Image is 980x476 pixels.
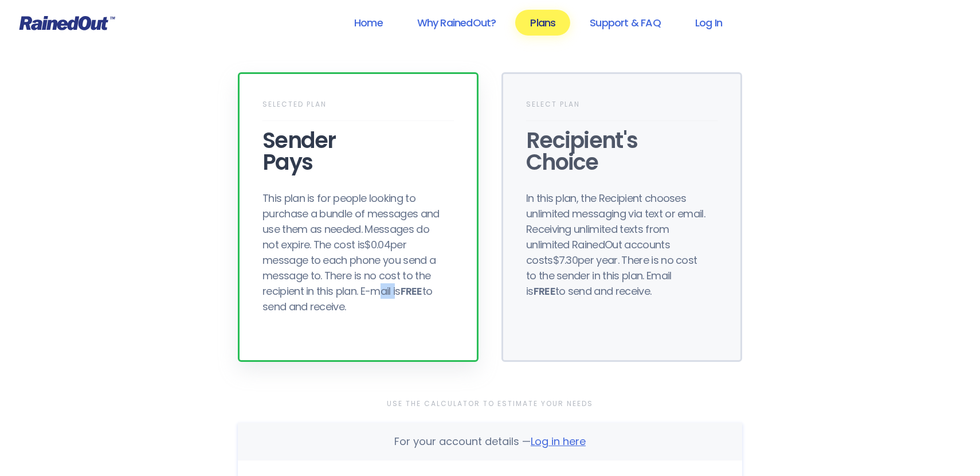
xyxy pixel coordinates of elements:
[531,434,586,448] span: Log in here
[526,190,709,299] div: In this plan, the Recipient chooses unlimited messaging via text or email. Receiving unlimited te...
[575,10,675,36] a: Support & FAQ
[394,434,586,449] div: For your account details —
[262,190,446,314] div: This plan is for people looking to purchase a bundle of messages and use them as needed. Messages...
[515,10,570,36] a: Plans
[262,130,454,173] div: Sender Pays
[262,97,454,121] div: Selected Plan
[526,130,718,173] div: Recipient's Choice
[238,72,479,362] div: Selected PlanSenderPaysThis plan is for people looking to purchase a bundle of messages and use t...
[339,10,398,36] a: Home
[238,396,742,411] div: Use the Calculator to Estimate Your Needs
[401,284,422,298] b: FREE
[526,97,718,121] div: Select Plan
[501,72,742,362] div: Select PlanRecipient'sChoiceIn this plan, the Recipient chooses unlimited messaging via text or e...
[402,10,511,36] a: Why RainedOut?
[534,284,555,298] b: FREE
[680,10,737,36] a: Log In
